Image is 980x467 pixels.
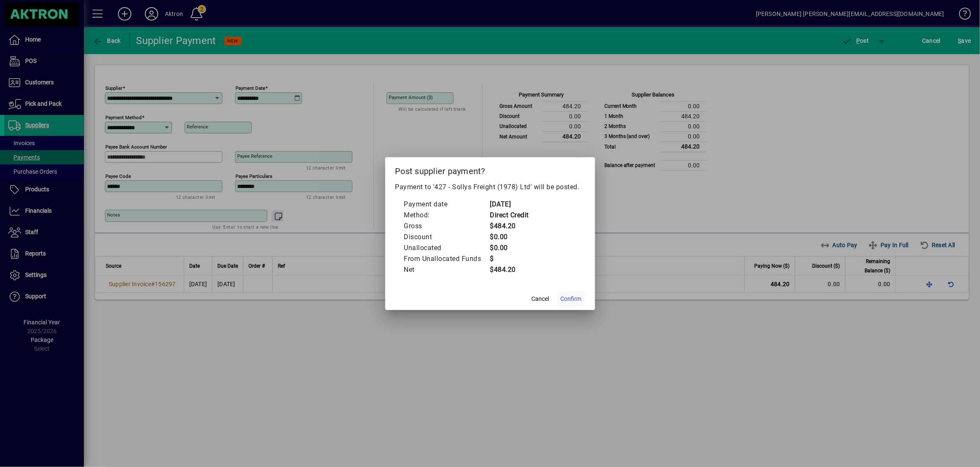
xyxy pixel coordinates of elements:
[490,243,529,253] td: $0.00
[395,182,585,192] p: Payment to '427 - Sollys Freight (1978) Ltd' will be posted.
[404,210,490,221] td: Method:
[385,157,595,182] h2: Post supplier payment?
[490,199,529,210] td: [DATE]
[490,264,529,275] td: $484.20
[404,264,490,275] td: Net
[404,253,490,264] td: From Unallocated Funds
[490,232,529,243] td: $0.00
[404,232,490,243] td: Discount
[490,221,529,232] td: $484.20
[404,221,490,232] td: Gross
[532,295,549,303] span: Cancel
[557,292,585,307] button: Confirm
[490,210,529,221] td: Direct Credit
[404,243,490,253] td: Unallocated
[404,199,490,210] td: Payment date
[527,292,554,307] button: Cancel
[561,295,582,303] span: Confirm
[490,253,529,264] td: $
